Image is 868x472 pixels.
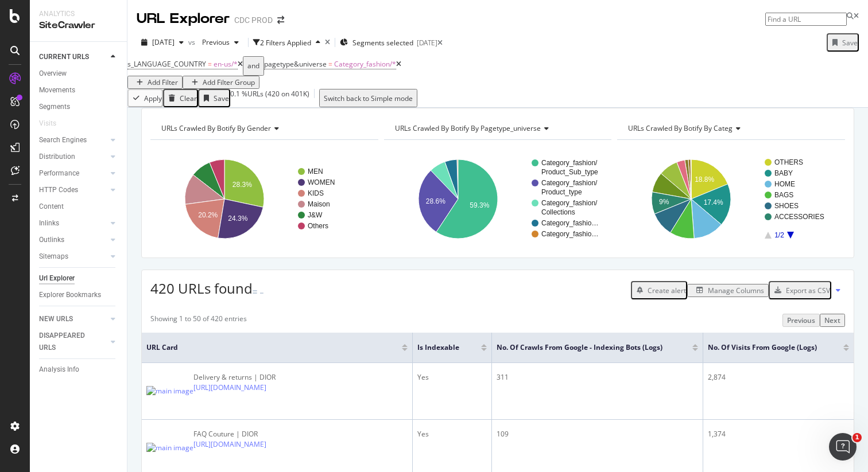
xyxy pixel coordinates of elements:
[197,33,243,52] button: Previous
[146,443,193,453] img: main image
[704,199,723,207] text: 17.4%
[395,123,541,133] span: URLs Crawled By Botify By pagetype_universe
[541,220,598,228] text: Category_fashio…
[829,433,857,461] iframe: Intercom live chat
[137,33,188,52] button: [DATE]
[774,232,784,240] text: 1/2
[328,59,332,69] span: =
[39,289,119,301] a: Explorer Bookmarks
[39,201,64,213] div: Content
[39,217,59,229] div: Inlinks
[787,315,815,325] div: Previous
[352,38,413,48] span: Segments selected
[308,168,323,176] text: MEN
[687,284,769,297] button: Manage Columns
[234,14,273,26] div: CDC PROD
[39,9,118,19] div: Analytics
[774,213,824,221] text: ACCESSORIES
[708,429,849,439] div: 1,374
[253,290,257,294] img: Equal
[193,439,266,449] a: [URL][DOMAIN_NAME]
[161,123,271,133] span: URLs Crawled By Botify By gender
[247,58,259,74] div: and
[150,149,375,249] div: A chart.
[39,251,107,263] a: Sitemaps
[393,119,602,138] h4: URLs Crawled By Botify By pagetype_universe
[628,123,733,133] span: URLs Crawled By Botify By categ
[39,84,119,96] a: Movements
[308,190,324,198] text: KIDS
[39,313,107,325] a: NEW URLS
[39,201,119,213] a: Content
[308,179,335,187] text: WOMEN
[541,231,598,239] text: Category_fashio…
[39,118,68,130] a: Visits
[39,101,70,113] div: Segments
[39,19,118,32] div: SiteCrawler
[208,59,212,69] span: =
[417,342,464,353] span: Is Indexable
[148,77,178,87] div: Add Filter
[39,364,79,376] div: Analysis Info
[180,93,197,103] div: Clear
[470,202,489,210] text: 59.3%
[417,38,437,48] div: [DATE]
[228,215,247,223] text: 24.3%
[137,9,230,29] div: URL Explorer
[127,59,206,69] span: s_LANGUAGE_COUNTRY
[39,151,75,163] div: Distribution
[39,234,64,246] div: Outlinks
[39,184,78,196] div: HTTP Codes
[497,372,698,383] div: 311
[193,372,276,383] div: Delivery & returns | DIOR
[659,198,669,206] text: 9%
[159,119,368,138] h4: URLs Crawled By Botify By gender
[39,330,107,354] a: DISAPPEARED URLS
[39,167,107,180] a: Performance
[325,39,330,46] div: times
[39,134,107,146] a: Search Engines
[39,289,101,301] div: Explorer Bookmarks
[308,212,323,220] text: J&W
[39,118,56,130] div: Visits
[774,170,793,178] text: BABY
[708,286,764,295] div: Manage Columns
[786,286,830,295] div: Export as CSV
[150,314,247,327] div: Showing 1 to 50 of 420 entries
[230,89,309,107] div: 0.1 % URLs ( 420 on 401K )
[198,212,218,220] text: 20.2%
[198,89,230,107] button: Save
[39,84,75,96] div: Movements
[232,181,252,189] text: 28.3%
[39,68,67,80] div: Overview
[541,200,598,208] text: Category_fashion/
[152,37,175,47] span: 2025 Aug. 1st
[39,272,119,284] a: Url Explorer
[188,37,197,47] span: vs
[214,59,238,69] span: en-us/*
[39,251,68,263] div: Sitemaps
[541,159,598,167] text: Category_fashion/
[39,184,107,196] a: HTTP Codes
[183,76,259,89] button: Add Filter Group
[39,51,107,63] a: CURRENT URLS
[39,101,119,113] a: Segments
[39,68,119,80] a: Overview
[39,313,73,325] div: NEW URLS
[425,197,445,205] text: 28.6%
[774,202,799,210] text: SHOES
[39,151,107,163] a: Distribution
[384,149,609,249] div: A chart.
[264,59,327,69] span: pagetype&universe
[769,281,831,299] button: Export as CSV
[39,134,87,146] div: Search Engines
[150,279,253,298] span: 420 URLs found
[259,282,264,302] div: -
[497,429,698,439] div: 109
[127,76,183,89] button: Add Filter
[774,181,795,189] text: HOME
[39,51,89,63] div: CURRENT URLS
[617,149,842,249] svg: A chart.
[774,192,793,200] text: BAGS
[340,33,437,52] button: Segments selected[DATE]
